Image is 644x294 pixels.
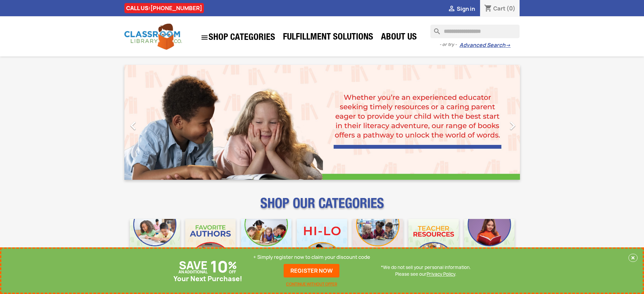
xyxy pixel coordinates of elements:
i: shopping_cart [484,5,492,13]
img: CLC_Fiction_Nonfiction_Mobile.jpg [353,219,403,269]
a: Fulfillment Solutions [280,31,377,45]
span: → [505,42,510,49]
img: Classroom Library Company [124,24,182,50]
img: CLC_Bulk_Mobile.jpg [130,219,180,269]
a: About Us [378,31,420,45]
div: CALL US: [124,3,204,13]
i:  [200,33,209,42]
i:  [448,5,456,13]
i:  [504,117,521,134]
p: SHOP OUR CATEGORIES [124,201,520,214]
img: CLC_HiLo_Mobile.jpg [297,219,347,269]
a: Previous [124,65,184,180]
a:  Sign in [448,5,475,13]
span: Cart [493,5,505,12]
span: (0) [506,5,516,12]
a: [PHONE_NUMBER] [150,4,202,12]
span: - or try - [439,41,459,48]
img: CLC_Dyslexia_Mobile.jpg [464,219,515,269]
i: search [430,25,438,33]
span: Sign in [457,5,475,13]
input: Search [430,25,520,38]
img: CLC_Teacher_Resources_Mobile.jpg [408,219,459,269]
ul: Carousel container [124,65,520,180]
i:  [125,117,142,134]
img: CLC_Favorite_Authors_Mobile.jpg [185,219,236,269]
a: Advanced Search→ [459,42,510,49]
a: Next [460,65,520,180]
img: CLC_Phonics_And_Decodables_Mobile.jpg [241,219,291,269]
a: SHOP CATEGORIES [197,30,279,45]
